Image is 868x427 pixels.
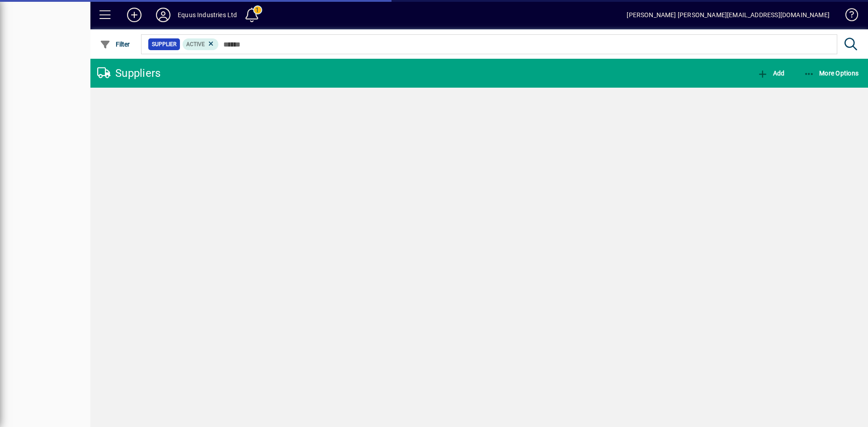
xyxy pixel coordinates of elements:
span: Filter [100,41,130,48]
a: Knowledge Base [839,2,857,31]
div: Equus Industries Ltd [178,8,237,22]
span: More Options [804,70,859,77]
button: Add [755,65,787,81]
div: Suppliers [97,66,160,80]
div: [PERSON_NAME] [PERSON_NAME][EMAIL_ADDRESS][DOMAIN_NAME] [627,8,830,22]
span: Add [757,70,784,77]
button: Filter [98,36,132,52]
button: Add [120,7,149,23]
span: Active [186,41,205,47]
button: More Options [802,65,861,81]
button: Profile [149,7,178,23]
mat-chip: Activation Status: Active [183,38,219,50]
span: Supplier [152,40,176,49]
